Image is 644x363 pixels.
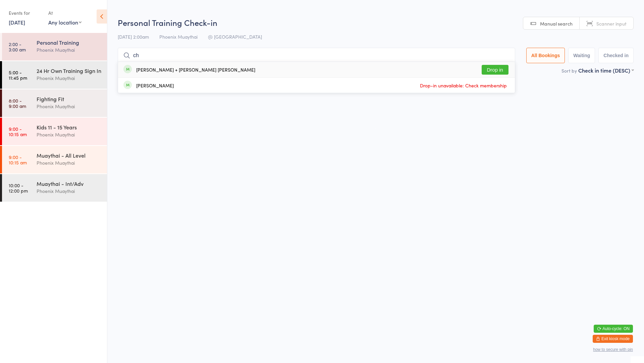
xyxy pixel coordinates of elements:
input: Search [118,48,515,63]
span: Scanner input [596,20,627,27]
div: Muaythai - Int/Adv [37,180,101,187]
a: 9:00 -10:15 amMuaythai - All LevelPhoenix Muaythai [2,146,107,173]
div: Phoenix Muaythai [37,103,101,110]
span: Manual search [540,20,573,27]
a: 8:00 -9:00 amFighting FitPhoenix Muaythai [2,89,107,117]
button: Checked in [598,48,634,63]
button: Auto-cycle: ON [594,325,633,333]
div: Any location [48,18,82,26]
a: 2:00 -3:00 amPersonal TrainingPhoenix Muaythai [2,33,107,61]
a: 10:00 -12:00 pmMuaythai - Int/AdvPhoenix Muaythai [2,174,107,202]
div: Phoenix Muaythai [37,131,101,138]
h2: Personal Training Check-in [118,17,634,28]
time: 10:00 - 12:00 pm [9,183,28,193]
button: Waiting [568,48,595,63]
div: [PERSON_NAME] + [PERSON_NAME] [PERSON_NAME] [136,67,255,72]
time: 5:00 - 11:45 pm [9,70,27,80]
div: Muaythai - All Level [37,152,101,159]
div: 24 Hr Own Training Sign In [37,67,101,74]
button: All Bookings [526,48,565,63]
time: 8:00 - 9:00 am [9,98,26,109]
div: Fighting Fit [37,95,101,103]
div: Kids 11 - 15 Years [37,123,101,131]
a: 9:00 -10:15 amKids 11 - 15 YearsPhoenix Muaythai [2,118,107,145]
div: Phoenix Muaythai [37,159,101,167]
div: Phoenix Muaythai [37,74,101,82]
span: Phoenix Muaythai [159,33,198,40]
a: [DATE] [9,18,25,26]
label: Sort by [561,67,577,74]
span: @ [GEOGRAPHIC_DATA] [208,33,262,40]
div: [PERSON_NAME] [136,83,174,88]
div: Check in time (DESC) [578,67,634,74]
div: Personal Training [37,39,101,46]
button: Drop in [482,65,508,75]
div: Phoenix Muaythai [37,46,101,54]
div: At [48,7,82,18]
span: [DATE] 2:00am [118,33,149,40]
div: Events for [9,7,42,18]
time: 9:00 - 10:15 am [9,154,27,165]
button: how to secure with pin [593,347,633,352]
span: Drop-in unavailable: Check membership [418,80,508,90]
div: Phoenix Muaythai [37,187,101,195]
time: 9:00 - 10:15 am [9,126,27,137]
button: Exit kiosk mode [593,335,633,343]
a: 5:00 -11:45 pm24 Hr Own Training Sign InPhoenix Muaythai [2,61,107,89]
time: 2:00 - 3:00 am [9,41,26,52]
